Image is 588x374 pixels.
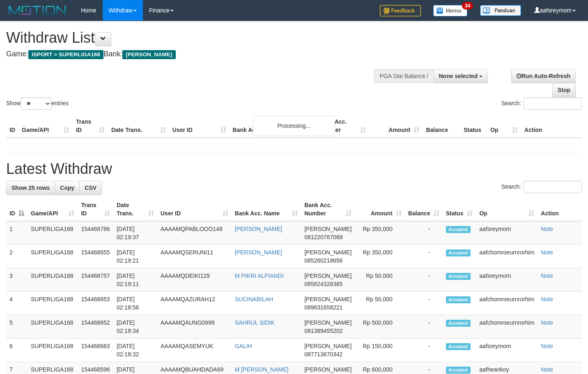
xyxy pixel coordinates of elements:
h1: Withdraw List [6,30,384,46]
span: [PERSON_NAME] [304,272,351,279]
span: [PERSON_NAME] [304,366,351,373]
td: SUPERLIGA168 [28,315,78,339]
span: Accepted [446,343,471,350]
td: 154468757 [78,268,113,292]
div: Processing... [253,115,335,136]
img: panduan.png [480,5,521,16]
td: Rp 500,000 [355,315,405,339]
select: Showentries [21,97,51,110]
td: Rp 350,000 [355,221,405,245]
td: 4 [6,292,28,315]
td: Rp 50,000 [355,292,405,315]
th: Bank Acc. Number: activate to sort column ascending [301,198,355,221]
td: Rp 50,000 [355,268,405,292]
span: Accepted [446,226,471,233]
a: Note [541,343,553,349]
th: ID: activate to sort column descending [6,198,28,221]
td: AAAAMQSERUNI11 [157,245,232,268]
th: Balance [423,114,460,138]
td: [DATE] 02:19:11 [113,268,157,292]
a: Note [541,272,553,279]
th: Op: activate to sort column ascending [476,198,537,221]
th: Bank Acc. Name: activate to sort column ascending [232,198,301,221]
td: [DATE] 02:18:34 [113,315,157,339]
th: Date Trans.: activate to sort column ascending [113,198,157,221]
span: Accepted [446,296,471,303]
a: Show 25 rows [6,181,55,195]
td: 5 [6,315,28,339]
input: Search: [524,97,582,110]
td: Rp 150,000 [355,339,405,362]
a: Note [541,366,553,373]
td: SUPERLIGA168 [28,245,78,268]
th: User ID: activate to sort column ascending [157,198,232,221]
a: [PERSON_NAME] [235,226,282,232]
a: [PERSON_NAME] [235,249,282,256]
input: Search: [524,181,582,193]
th: Amount [369,114,423,138]
td: - [405,339,443,362]
div: PGA Site Balance / [374,69,433,83]
span: Copy 081389455202 to clipboard [304,328,342,334]
td: 3 [6,268,28,292]
td: 154468655 [78,245,113,268]
a: GALIH [235,343,252,349]
button: None selected [434,69,488,83]
span: None selected [439,73,478,79]
th: Amount: activate to sort column ascending [355,198,405,221]
td: aafsreymom [476,268,537,292]
td: SUPERLIGA168 [28,268,78,292]
span: CSV [85,185,96,191]
a: SUCINABILAH [235,296,273,302]
td: aafchomroeurnrorhim [476,245,537,268]
span: Copy 085624328385 to clipboard [304,281,342,287]
a: CSV [79,181,102,195]
th: Status: activate to sort column ascending [443,198,476,221]
td: [DATE] 02:18:56 [113,292,157,315]
td: AAAAMQAUNG0999 [157,315,232,339]
td: 2 [6,245,28,268]
span: Show 25 rows [11,185,50,191]
th: Bank Acc. Number [316,114,369,138]
td: aafchomroeurnrorhim [476,315,537,339]
a: M PIKRI ALPIANDI [235,272,284,279]
td: SUPERLIGA168 [28,221,78,245]
h1: Latest Withdraw [6,161,582,177]
td: aafsreymom [476,339,537,362]
span: [PERSON_NAME] [304,296,351,302]
span: Accepted [446,320,471,327]
td: - [405,268,443,292]
th: Date Trans. [108,114,169,138]
td: 154468652 [78,315,113,339]
label: Search: [501,181,582,193]
th: Balance: activate to sort column ascending [405,198,443,221]
img: Feedback.jpg [380,5,421,16]
span: [PERSON_NAME] [304,343,351,349]
td: - [405,221,443,245]
a: Copy [55,181,80,195]
span: Accepted [446,273,471,280]
span: Copy 087713670342 to clipboard [304,351,342,358]
td: aafchomroeurnrorhim [476,292,537,315]
th: Trans ID [73,114,108,138]
td: 1 [6,221,28,245]
a: Run Auto-Refresh [511,69,576,83]
img: Button%20Memo.svg [433,5,468,16]
span: Accepted [446,249,471,256]
span: Copy [60,185,74,191]
td: - [405,245,443,268]
span: Copy 081220767089 to clipboard [304,234,342,240]
td: SUPERLIGA168 [28,339,78,362]
td: 6 [6,339,28,362]
td: 154468663 [78,339,113,362]
th: Trans ID: activate to sort column ascending [78,198,113,221]
td: - [405,292,443,315]
a: Note [541,296,553,302]
td: AAAAMQASEMYUK [157,339,232,362]
th: Game/API: activate to sort column ascending [28,198,78,221]
a: Stop [552,83,576,97]
th: Op [487,114,521,138]
h4: Game: Bank: [6,50,384,58]
td: [DATE] 02:19:21 [113,245,157,268]
img: MOTION_logo.png [6,4,69,16]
